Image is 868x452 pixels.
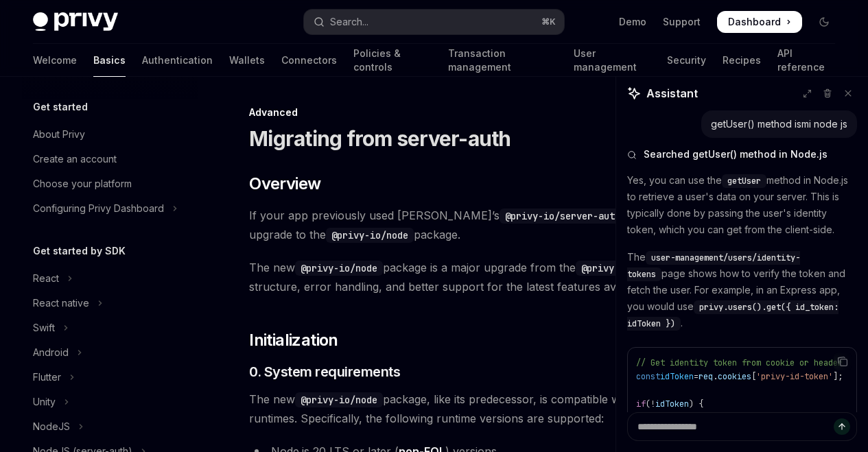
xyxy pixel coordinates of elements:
[751,371,756,382] span: [
[249,206,843,244] span: If your app previously used [PERSON_NAME]’s SDK, follow the migration guide below to upgrade to t...
[627,412,857,441] textarea: Ask a question...
[636,399,646,409] span: if
[33,126,85,143] div: About Privy
[834,353,852,370] button: Copy the contents from the code block
[249,362,400,381] span: 0. System requirements
[756,371,833,382] span: 'privy-id-token'
[646,399,650,409] span: (
[636,357,843,368] span: // Get identity token from cookie or header
[694,371,699,382] span: =
[627,147,857,161] button: Searched getUser() method in Node.js
[727,176,761,187] span: getUser
[33,99,88,115] h5: Get started
[22,171,198,196] a: Choose your platform
[627,249,857,331] p: The page shows how to verify the token and fetch the user. For example, in an Express app, you wo...
[33,44,77,77] a: Welcome
[22,414,198,439] button: Toggle NodeJS section
[142,44,213,77] a: Authentication
[627,302,838,329] span: privy.users().get({ id_token: idToken })
[777,44,835,77] a: API reference
[249,390,843,428] span: The new package, like its predecessor, is compatible with multiple server-side JavaScript runtime...
[576,261,702,276] code: @privy-io/server-auth
[22,390,198,414] button: Toggle Unity section
[22,196,198,221] button: Toggle Configuring Privy Dashboard section
[448,44,556,77] a: Transaction management
[574,44,651,77] a: User management
[646,85,698,102] span: Assistant
[699,371,713,382] span: req
[281,44,337,77] a: Connectors
[22,340,198,365] button: Toggle Android section
[93,44,126,77] a: Basics
[713,371,718,382] span: .
[33,176,132,192] div: Choose your platform
[33,394,56,410] div: Unity
[717,11,802,33] a: Dashboard
[22,291,198,316] button: Toggle React native section
[723,44,761,77] a: Recipes
[33,295,89,311] div: React native
[833,371,843,382] span: ];
[249,329,338,351] span: Initialization
[627,172,857,238] p: Yes, you can use the method in Node.js to retrieve a user's data on your server. This is typicall...
[644,147,828,161] span: Searched getUser() method in Node.js
[636,371,660,382] span: const
[500,209,626,224] code: @privy-io/server-auth
[689,399,703,409] span: ) {
[660,371,694,382] span: idToken
[22,365,198,390] button: Toggle Flutter section
[619,15,646,29] a: Demo
[33,12,118,32] img: dark logo
[813,11,835,33] button: Toggle dark mode
[728,15,781,29] span: Dashboard
[33,243,126,259] h5: Get started by SDK
[22,147,198,171] a: Create an account
[22,122,198,147] a: About Privy
[33,344,69,361] div: Android
[295,261,383,276] code: @privy-io/node
[33,151,117,167] div: Create an account
[304,10,564,34] button: Open search
[249,258,843,296] span: The new package is a major upgrade from the package, with an improved structure, error handling, ...
[711,117,847,131] div: getUser() method ismi node js
[33,369,61,385] div: Flutter
[541,16,556,27] span: ⌘ K
[295,392,383,407] code: @privy-io/node
[229,44,265,77] a: Wallets
[330,14,368,30] div: Search...
[667,44,706,77] a: Security
[663,15,701,29] a: Support
[33,270,59,287] div: React
[249,126,511,151] h1: Migrating from server-auth
[834,418,850,435] button: Send message
[249,173,320,195] span: Overview
[33,320,55,336] div: Swift
[650,399,655,409] span: !
[33,200,164,217] div: Configuring Privy Dashboard
[326,228,414,243] code: @privy-io/node
[22,266,198,291] button: Toggle React section
[627,252,800,280] span: user-management/users/identity-tokens
[249,106,843,119] div: Advanced
[33,418,70,435] div: NodeJS
[353,44,432,77] a: Policies & controls
[718,371,751,382] span: cookies
[655,399,689,409] span: idToken
[22,316,198,340] button: Toggle Swift section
